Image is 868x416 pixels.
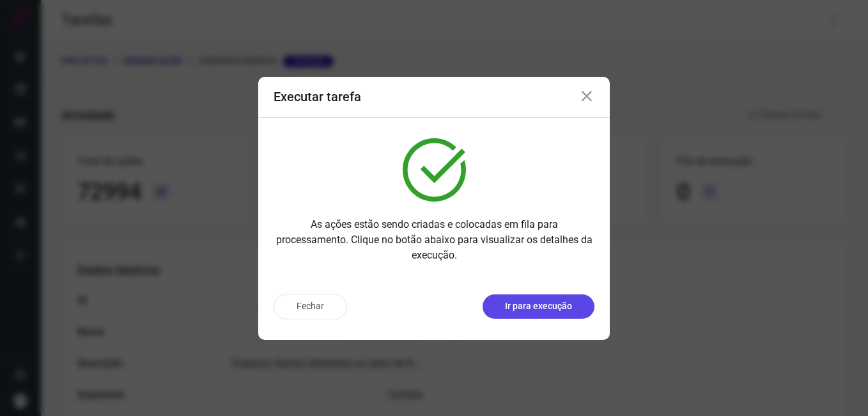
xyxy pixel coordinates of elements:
img: verified.svg [403,138,466,202]
h3: Executar tarefa [274,89,361,104]
button: Fechar [274,294,347,319]
p: Ir para execução [505,300,572,313]
p: As ações estão sendo criadas e colocadas em fila para processamento. Clique no botão abaixo para ... [274,217,594,263]
button: Ir para execução [483,294,594,319]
